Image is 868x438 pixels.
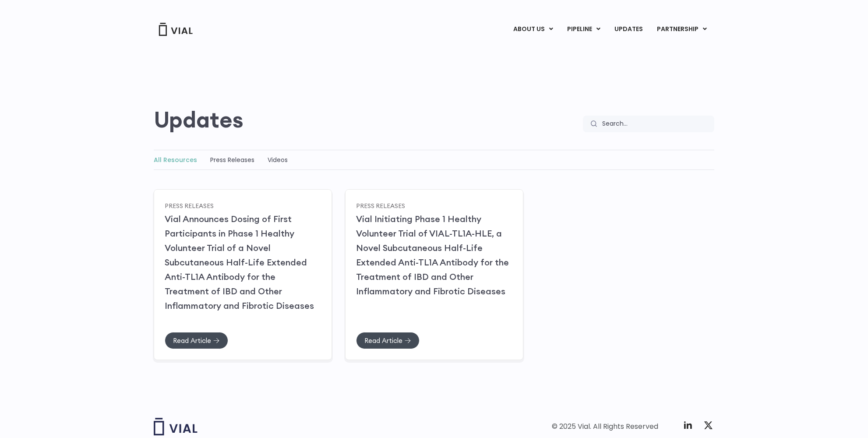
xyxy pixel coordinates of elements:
[154,418,198,435] img: Vial logo wih "Vial" spelled out
[356,332,420,349] a: Read Article
[268,155,288,164] a: Videos
[506,22,560,37] a: ABOUT USMenu Toggle
[154,155,197,164] a: All Resources
[154,107,243,132] h2: Updates
[173,337,211,344] span: Read Article
[650,22,714,37] a: PARTNERSHIPMenu Toggle
[165,332,228,349] a: Read Article
[165,201,214,209] a: Press Releases
[356,201,405,209] a: Press Releases
[552,422,658,431] div: © 2025 Vial. All Rights Reserved
[560,22,607,37] a: PIPELINEMenu Toggle
[210,155,254,164] a: Press Releases
[158,23,193,36] img: Vial Logo
[596,116,714,132] input: Search...
[356,213,509,297] a: Vial Initiating Phase 1 Healthy Volunteer Trial of VIAL-TL1A-HLE, a Novel Subcutaneous Half-Life ...
[607,22,649,37] a: UPDATES
[165,213,314,311] a: Vial Announces Dosing of First Participants in Phase 1 Healthy Volunteer Trial of a Novel Subcuta...
[364,337,402,344] span: Read Article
